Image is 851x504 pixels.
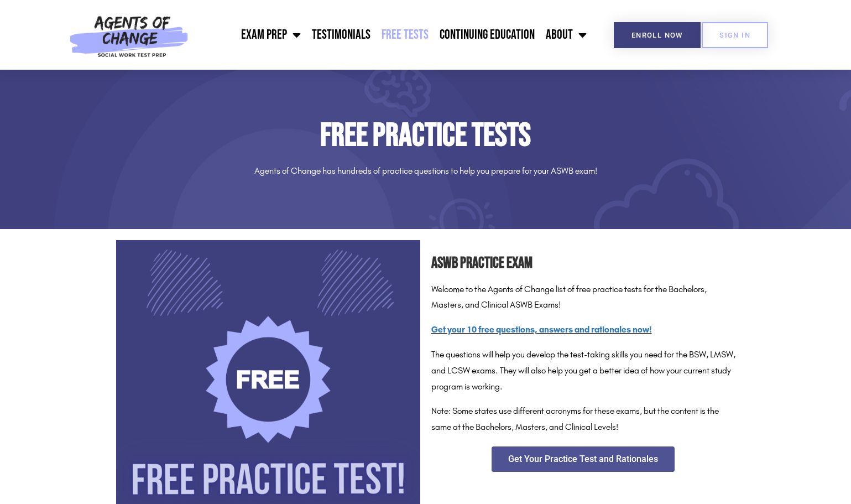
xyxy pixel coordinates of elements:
span: Enroll Now [631,32,683,39]
p: The questions will help you develop the test-taking skills you need for the BSW, LMSW, and LCSW e... [431,347,735,394]
a: Continuing Education [434,21,540,49]
a: Exam Prep [236,21,306,49]
a: SIGN IN [702,22,768,48]
nav: Menu [194,21,592,49]
a: About [540,21,592,49]
h2: ASWB Practice Exam [431,251,735,276]
p: Note: Some states use different acronyms for these exams, but the content is the same at the Bach... [431,403,735,435]
p: Welcome to the Agents of Change list of free practice tests for the Bachelors, Masters, and Clini... [431,282,735,314]
a: Free Tests [376,21,434,49]
h1: Free Practice Tests [116,119,735,152]
span: Get Your Practice Test and Rationales [508,455,658,464]
a: Get Your Practice Test and Rationales [492,446,675,472]
span: SIGN IN [719,32,750,39]
a: Enroll Now [614,22,701,48]
a: Get your 10 free questions, answers and rationales now! [431,324,652,335]
a: Testimonials [306,21,376,49]
p: Agents of Change has hundreds of practice questions to help you prepare for your ASWB exam! [116,163,735,179]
